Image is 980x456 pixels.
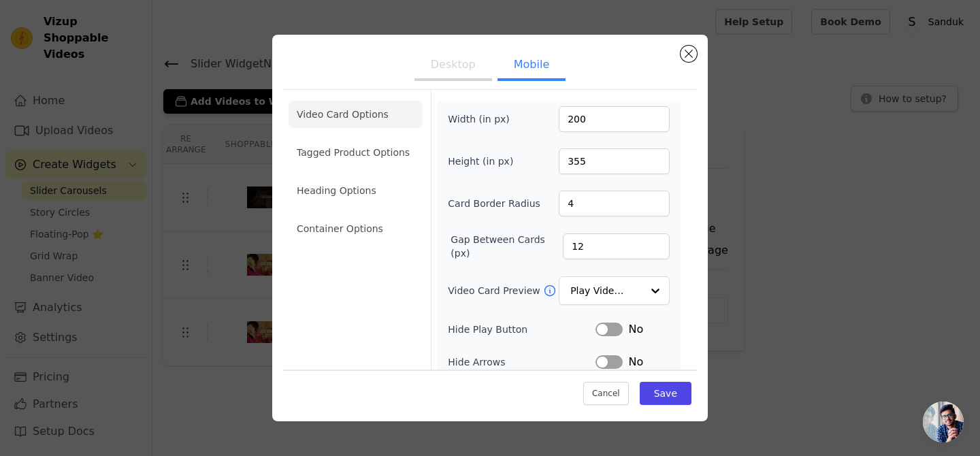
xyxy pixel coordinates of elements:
label: Hide Play Button [448,323,595,336]
div: Open chat [923,402,964,442]
button: Save [640,382,691,405]
label: Height (in px) [448,154,522,168]
button: Cancel [583,382,629,405]
span: No [628,321,643,338]
button: Desktop [414,51,492,81]
button: Close modal [681,46,697,62]
label: Video Card Preview [448,284,542,297]
label: Hide Arrows [448,355,595,369]
li: Heading Options [289,177,423,204]
li: Video Card Options [289,101,423,128]
label: Width (in px) [448,112,522,126]
label: Gap Between Cards (px) [451,233,563,260]
li: Tagged Product Options [289,139,423,166]
label: Card Border Radius [448,197,540,210]
button: Mobile [497,51,566,81]
span: No [628,354,643,370]
li: Container Options [289,215,423,242]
